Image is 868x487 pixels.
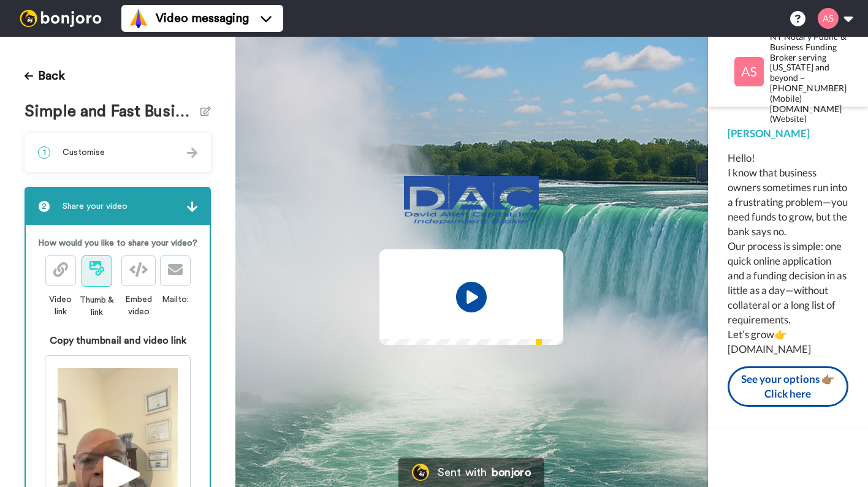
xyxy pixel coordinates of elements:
[45,293,77,318] div: Video link
[770,32,848,124] div: NY Notary Public & Business Funding Broker serving [US_STATE] and beyond ~ [PHONE_NUMBER] (Mobile...
[76,294,117,319] div: Thumb & link
[728,126,848,141] div: [PERSON_NAME]
[63,200,128,213] span: Share your video
[540,315,552,328] img: Full screen
[38,333,197,348] div: Copy thumbnail and video link
[419,314,440,329] span: 0:56
[63,146,105,159] span: Customise
[38,200,50,213] span: 2
[412,314,416,329] span: /
[129,9,148,28] img: vm-color.svg
[398,458,544,487] a: Bonjoro LogoSent withbonjoro
[15,10,107,27] img: bj-logo-header-white.svg
[160,293,191,306] div: Mailto:
[492,467,531,478] div: bonjoro
[187,148,197,158] img: arrow.svg
[38,237,197,249] p: How would you like to share your video?
[38,146,50,159] span: 1
[438,467,487,478] div: Sent with
[25,133,211,172] div: 1Customise
[734,57,764,86] img: Profile Image
[412,464,429,481] img: Bonjoro Logo
[187,202,197,212] img: arrow.svg
[728,151,848,357] div: Hello! I know that business owners sometimes run into a frustrating problem—you need funds to gro...
[728,366,848,407] button: See your options 👉🏽Click here
[388,314,409,329] span: 0:00
[156,10,249,27] span: Video messaging
[117,293,160,318] div: Embed video
[25,61,65,91] button: Back
[404,176,539,225] img: 84c85c1d-9d11-4228-bcd8-3cd254690dff
[25,103,200,121] span: Simple and Fast Business Capital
